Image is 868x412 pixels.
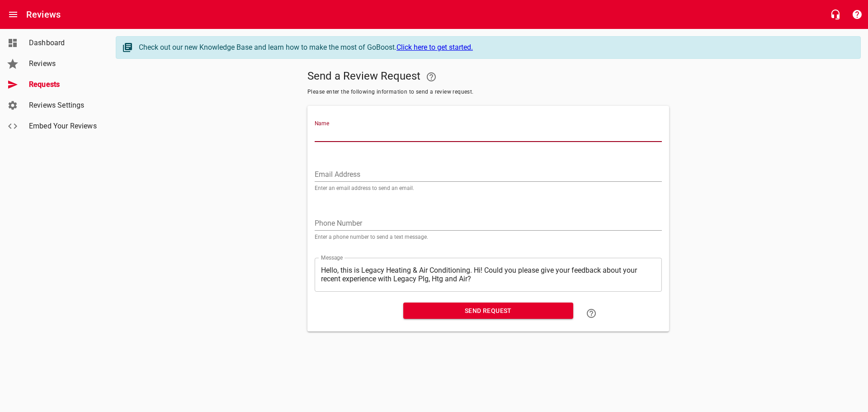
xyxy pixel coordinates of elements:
[315,121,329,126] label: Name
[139,42,851,53] div: Check out our new Knowledge Base and learn how to make the most of GoBoost.
[846,4,868,25] button: Support Portal
[26,7,61,22] h6: Reviews
[29,79,98,90] span: Requests
[580,303,602,324] a: Learn how to "Send a Review Request"
[29,100,98,111] span: Reviews Settings
[29,38,98,48] span: Dashboard
[396,43,473,52] a: Click here to get started.
[410,305,566,317] span: Send Request
[315,185,662,191] p: Enter an email address to send an email.
[315,234,662,240] p: Enter a phone number to send a text message.
[420,66,442,88] a: Your Google or Facebook account must be connected to "Send a Review Request"
[29,121,98,132] span: Embed Your Reviews
[29,58,98,69] span: Reviews
[307,66,669,88] h5: Send a Review Request
[2,4,24,25] button: Open drawer
[403,303,573,319] button: Send Request
[321,266,656,283] textarea: Hello, this is Legacy Heating & Air Conditioning. Hi! Could you please give your feedback about y...
[825,4,846,25] button: Live Chat
[307,88,669,97] span: Please enter the following information to send a review request.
